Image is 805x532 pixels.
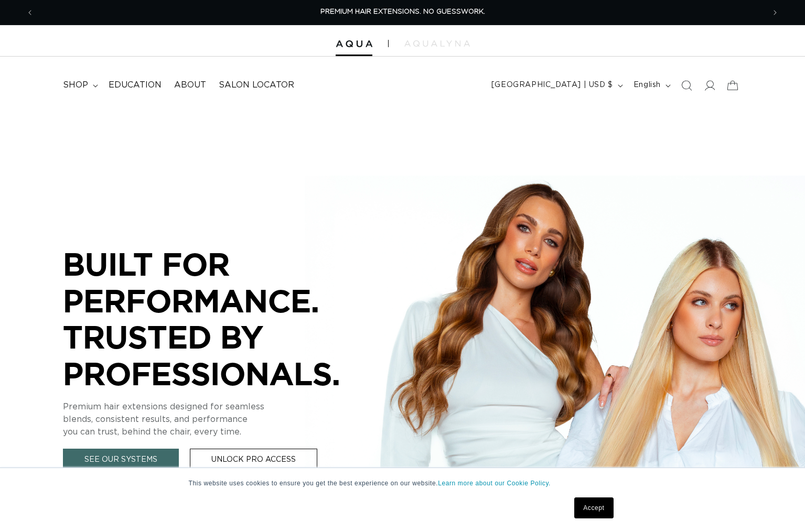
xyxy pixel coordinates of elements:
[438,480,551,487] a: Learn more about our Cookie Policy.
[189,479,617,488] p: This website uses cookies to ensure you get the best experience on our website.
[212,73,300,97] a: Salon Locator
[491,80,613,91] span: [GEOGRAPHIC_DATA] | USD $
[57,73,102,97] summary: shop
[404,40,470,47] img: aqualyna.com
[764,3,787,23] button: Next announcement
[174,80,206,91] span: About
[63,80,88,91] span: shop
[190,449,317,471] a: Unlock Pro Access
[574,497,613,518] a: Accept
[634,80,661,91] span: English
[109,80,162,91] span: Education
[63,449,179,471] a: See Our Systems
[627,75,675,95] button: English
[102,73,168,97] a: Education
[675,74,698,97] summary: Search
[63,400,378,438] p: Premium hair extensions designed for seamless blends, consistent results, and performance you can...
[63,246,378,392] p: BUILT FOR PERFORMANCE. TRUSTED BY PROFESSIONALS.
[18,3,41,23] button: Previous announcement
[485,75,627,95] button: [GEOGRAPHIC_DATA] | USD $
[320,8,485,15] span: PREMIUM HAIR EXTENSIONS. NO GUESSWORK.
[219,80,294,91] span: Salon Locator
[168,73,212,97] a: About
[336,40,372,48] img: Aqua Hair Extensions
